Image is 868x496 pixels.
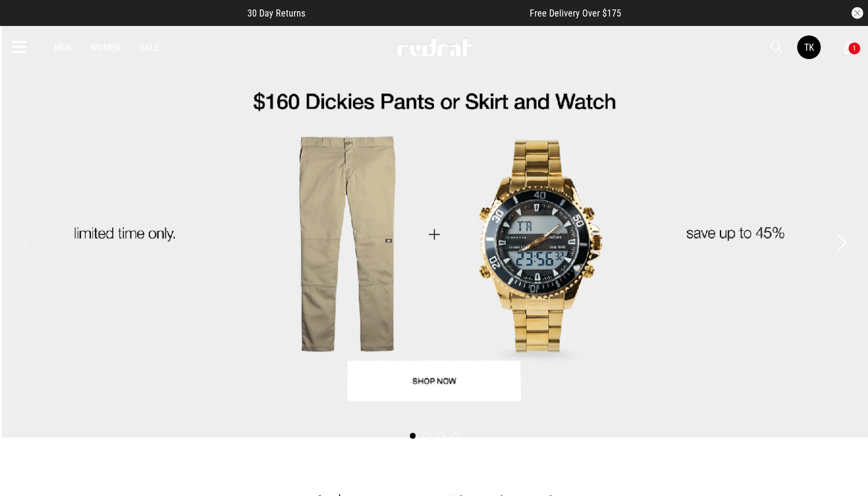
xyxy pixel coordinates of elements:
a: 1 [844,41,856,54]
button: Open LiveChat chat widget [9,5,45,40]
a: Sale [140,42,159,53]
div: 1 [853,44,856,53]
img: Redrat logo [396,38,474,56]
span: 30 Day Returns [247,8,305,19]
button: Previous slide [19,230,35,256]
button: Next slide [833,230,849,256]
iframe: Customer reviews powered by Trustpilot [329,7,506,19]
div: TK [804,42,814,53]
span: Free Delivery Over $175 [530,8,621,19]
a: Men [54,42,71,53]
a: Women [90,42,121,53]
